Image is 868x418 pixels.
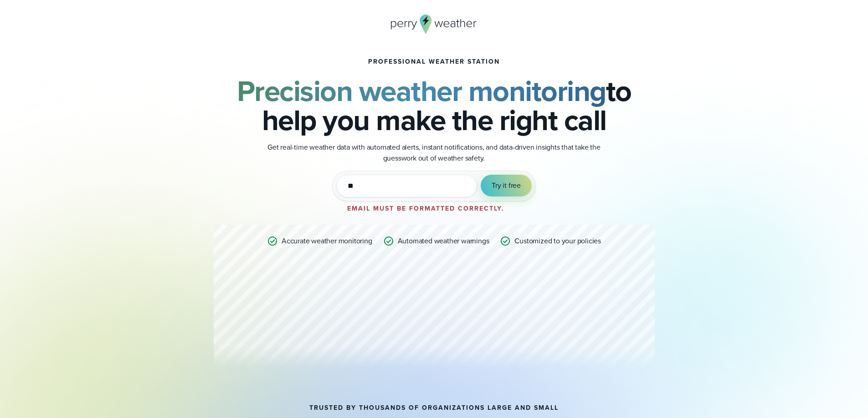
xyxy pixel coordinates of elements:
strong: Precision weather monitoring [237,70,606,112]
button: Try it free [481,175,532,196]
h2: TRUSTED BY THOUSANDS OF ORGANIZATIONS LARGE AND SMALL [309,404,559,412]
h2: to help you make the right call [214,76,655,135]
p: Accurate weather monitoring [282,236,372,247]
p: Automated weather warnings [398,236,489,247]
label: Email must be formatted correctly. [347,204,504,213]
p: Get real-time weather data with automated alerts, instant notifications, and data-driven insights... [252,142,616,164]
p: Customized to your policies [514,236,601,247]
span: Try it free [492,180,521,191]
h1: Professional Weather Station [368,58,500,65]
